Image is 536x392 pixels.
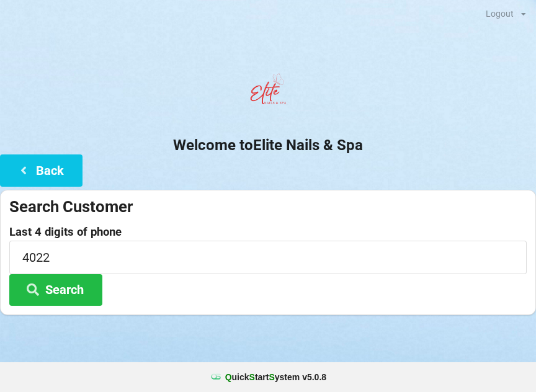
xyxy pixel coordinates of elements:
button: Search [9,274,102,306]
img: favicon.ico [210,371,222,383]
span: S [269,372,274,382]
input: 0000 [9,241,527,274]
label: Last 4 digits of phone [9,226,527,238]
span: Q [225,372,232,382]
img: EliteNailsSpa-Logo1.png [243,68,293,117]
b: uick tart ystem v 5.0.8 [225,371,326,383]
span: S [249,372,255,382]
div: Search Customer [9,197,527,217]
div: Logout [486,9,514,18]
